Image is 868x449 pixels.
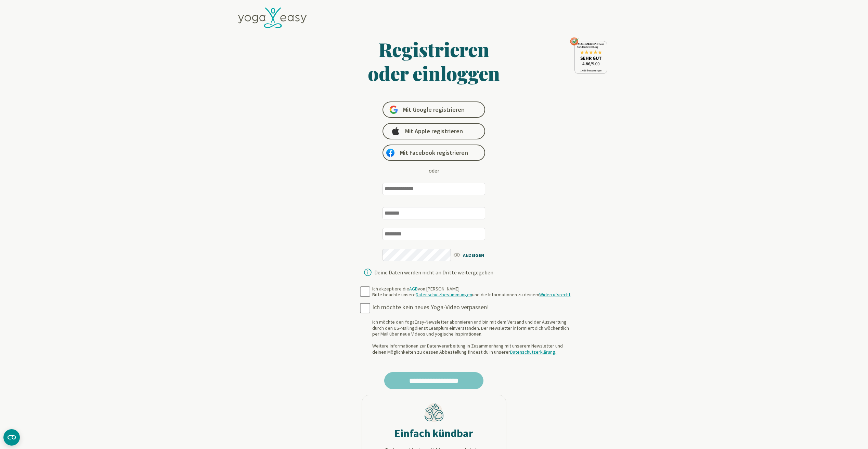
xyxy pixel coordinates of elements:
[383,101,485,118] a: Mit Google registrieren
[539,291,570,298] a: Widerrufsrecht
[302,37,567,85] h1: Registrieren oder einloggen
[374,270,493,275] div: Deine Daten werden nicht an Dritte weitergegeben
[453,250,492,259] span: ANZEIGEN
[510,349,556,355] a: Datenschutzerklärung.
[405,127,463,135] span: Mit Apple registrieren
[383,123,485,139] a: Mit Apple registrieren
[372,319,575,355] div: Ich möchte den YogaEasy-Newsletter abonnieren und bin mit dem Versand und der Auswertung durch de...
[3,429,20,446] button: CMP-Widget öffnen
[394,426,473,440] h2: Einfach kündbar
[403,106,465,114] span: Mit Google registrieren
[416,291,472,298] a: Datenschutzbestimmungen
[372,303,575,311] div: Ich möchte kein neues Yoga-Video verpassen!
[372,286,571,298] div: Ich akzeptiere die von [PERSON_NAME] Bitte beachte unsere und die Informationen zu deinem .
[409,286,418,292] a: AGB
[383,145,485,161] a: Mit Facebook registrieren
[570,37,607,74] img: ausgezeichnet_seal.png
[429,166,439,175] div: oder
[400,149,468,157] span: Mit Facebook registrieren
